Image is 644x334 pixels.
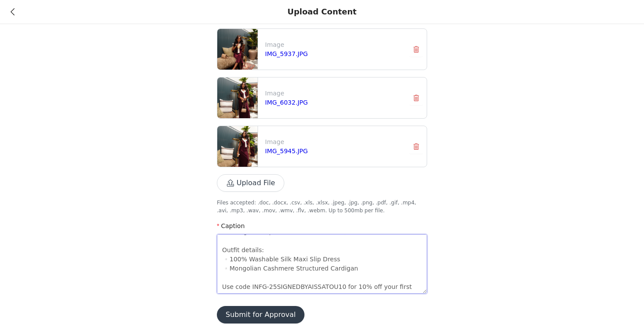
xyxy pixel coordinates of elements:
p: Files accepted: .doc, .docx, .csv, .xls, .xlsx, .jpeg, .jpg, .png, .pdf, .gif, .mp4, .avi, .mp3, ... [217,199,427,214]
label: Caption [217,222,245,229]
a: IMG_6032.JPG [265,99,308,106]
a: IMG_5937.JPG [265,50,308,57]
p: Image [265,40,402,49]
a: IMG_5945.JPG [265,148,308,155]
span: Upload File [217,180,284,187]
button: Submit for Approval [217,306,304,323]
div: Upload Content [287,7,357,17]
img: file [217,29,258,70]
button: Upload File [217,174,284,192]
p: Image [265,89,402,98]
img: file [217,77,258,118]
img: file [217,126,258,167]
p: Image [265,137,402,147]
